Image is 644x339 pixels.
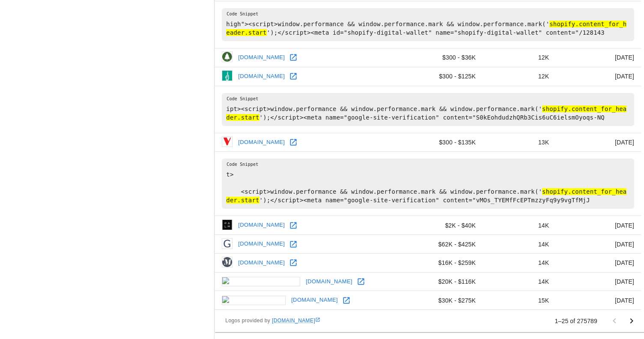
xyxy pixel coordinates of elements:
[404,216,483,235] td: $2K - $40K
[483,67,556,86] td: 12K
[483,253,556,272] td: 14K
[236,136,287,149] a: [DOMAIN_NAME]
[556,253,641,272] td: [DATE]
[304,275,355,288] a: [DOMAIN_NAME]
[483,216,556,235] td: 14K
[222,70,233,81] img: forksoverknives.com icon
[222,238,233,249] img: greatergood.com icon
[287,136,300,149] a: Open versobooks.com in new window
[289,294,340,307] a: [DOMAIN_NAME]
[556,133,641,152] td: [DATE]
[225,317,320,325] span: Logos provided by
[222,296,286,305] img: zulily.com icon
[556,48,641,67] td: [DATE]
[222,51,233,62] img: rentalclaus.com icon
[287,219,300,232] a: Open palm.com in new window
[287,256,300,269] a: Open modcloth.com in new window
[404,253,483,272] td: $16K - $259K
[287,238,300,251] a: Open greatergood.com in new window
[404,133,483,152] td: $300 - $135K
[556,291,641,310] td: [DATE]
[404,235,483,254] td: $62K - $425K
[355,275,367,288] a: Open topatoco.com in new window
[222,93,634,126] pre: ipt><script>window.performance && window.performance.mark && window.performance.mark(' ');</scrip...
[236,256,287,270] a: [DOMAIN_NAME]
[222,136,233,147] img: versobooks.com icon
[404,291,483,310] td: $30K - $275K
[236,237,287,251] a: [DOMAIN_NAME]
[236,51,287,64] a: [DOMAIN_NAME]
[222,8,634,41] pre: high"><script>window.performance && window.performance.mark && window.performance.mark(' ');</scr...
[222,277,300,286] img: topatoco.com icon
[556,235,641,254] td: [DATE]
[556,272,641,291] td: [DATE]
[222,257,233,267] img: modcloth.com icon
[483,272,556,291] td: 14K
[287,51,300,64] a: Open rentalclaus.com in new window
[222,219,233,230] img: palm.com icon
[340,294,353,307] a: Open zulily.com in new window
[222,159,634,209] pre: t> <script>window.performance && window.performance.mark && window.performance.mark(' ');</script...
[556,67,641,86] td: [DATE]
[623,312,640,330] button: Go to next page
[483,291,556,310] td: 15K
[483,48,556,67] td: 12K
[483,235,556,254] td: 14K
[404,48,483,67] td: $300 - $36K
[236,70,287,83] a: [DOMAIN_NAME]
[272,318,320,324] a: [DOMAIN_NAME]
[556,216,641,235] td: [DATE]
[226,105,626,121] hl: shopify.content_for_header.start
[483,133,556,152] td: 13K
[287,70,300,83] a: Open forksoverknives.com in new window
[404,67,483,86] td: $300 - $125K
[404,272,483,291] td: $20K - $116K
[236,219,287,232] a: [DOMAIN_NAME]
[555,317,597,325] p: 1–25 of 275789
